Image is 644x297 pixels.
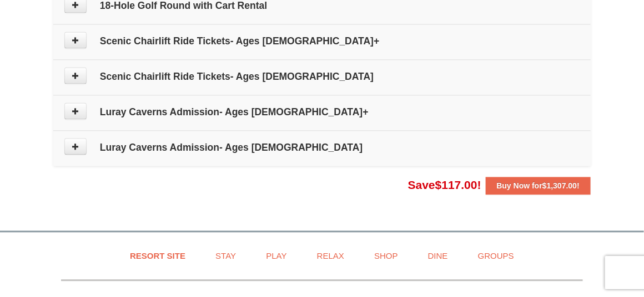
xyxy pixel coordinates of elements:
[435,178,477,191] span: $117.00
[116,243,199,268] a: Resort Site
[408,178,481,191] span: Save !
[64,106,580,117] h4: Luray Caverns Admission- Ages [DEMOGRAPHIC_DATA]+
[414,243,462,268] a: Dine
[303,243,358,268] a: Relax
[464,243,528,268] a: Groups
[64,71,580,82] h4: Scenic Chairlift Ride Tickets- Ages [DEMOGRAPHIC_DATA]
[360,243,412,268] a: Shop
[202,243,250,268] a: Stay
[64,142,580,153] h4: Luray Caverns Admission- Ages [DEMOGRAPHIC_DATA]
[542,181,577,190] span: $1,307.00
[252,243,300,268] a: Play
[64,35,580,47] h4: Scenic Chairlift Ride Tickets- Ages [DEMOGRAPHIC_DATA]+
[486,177,591,194] button: Buy Now for$1,307.00!
[497,181,580,190] strong: Buy Now for !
